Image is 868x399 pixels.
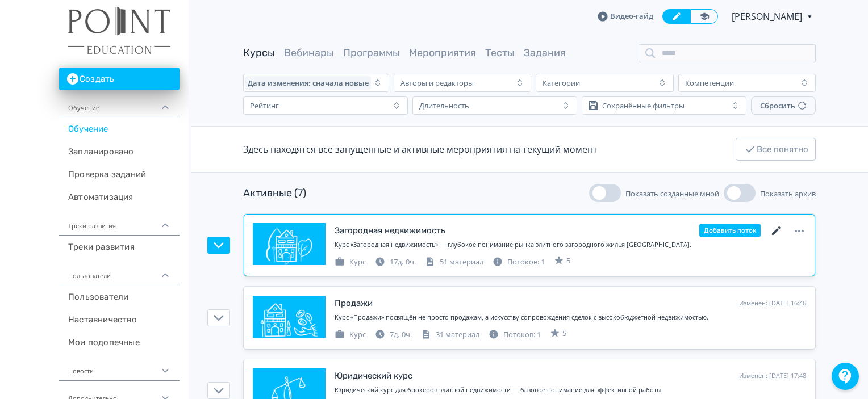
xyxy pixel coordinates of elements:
[602,101,685,110] div: Сохранённые фильтры
[566,255,570,267] span: 5
[59,90,180,117] div: Обучение
[59,285,180,308] a: Пользователи
[542,78,580,87] div: Категории
[394,74,531,92] button: Авторы и редакторы
[598,11,653,22] a: Видео-гайд
[485,47,515,59] a: Тесты
[625,188,719,199] span: Показать созданные мной
[59,140,180,163] a: Запланировано
[59,68,180,90] button: Создать
[59,354,180,381] div: Новости
[524,47,566,59] a: Задания
[248,78,369,87] span: Дата изменения: сначала новые
[335,297,373,310] div: Продажи
[59,163,180,186] a: Проверка заданий
[59,331,180,354] a: Мои подопечные
[59,236,180,258] a: Треки развития
[400,78,474,87] div: Авторы и редакторы
[343,47,400,59] a: Программы
[59,186,180,208] a: Автоматизация
[243,74,389,92] button: Дата изменения: сначала новые
[760,188,816,199] span: Показать архив
[335,369,412,383] div: Юридический курс
[402,329,412,339] span: 0ч.
[739,371,806,381] div: Изменен: [DATE] 17:48
[736,138,816,161] button: Все понятно
[739,299,806,308] div: Изменен: [DATE] 16:46
[751,96,816,115] button: Сбросить
[732,10,804,23] span: Татьяна Мальцева
[390,329,399,339] span: 7д.
[421,329,479,341] div: 31 материал
[335,385,806,395] div: Юридический курс для брокеров элитной недвижимости — базовое понимание для эффективной работы
[685,78,734,87] div: Компетенции
[59,117,180,140] a: Обучение
[335,240,806,250] div: Курс «Загородная недвижимость» — глубокое понимание рынка элитного загородного жилья Подмосковья.
[562,328,566,339] span: 5
[419,101,469,110] div: Длительность
[335,224,445,237] div: Загородная недвижимость
[284,47,334,59] a: Вебинары
[390,257,403,267] span: 17д.
[243,96,408,115] button: Рейтинг
[68,7,170,54] img: https://files.teachbase.ru/system/account/58038/logo/medium-97ce4804649a7c623cb39ef927fe1cc2.png
[335,257,366,268] div: Курс
[412,96,577,115] button: Длительность
[582,96,746,115] button: Сохранённые фильтры
[335,313,806,322] div: Курс «Продажи» посвящён не просто продажам, а искусству сопровождения сделок с высокобюджетной не...
[493,257,545,268] div: Потоков: 1
[243,186,306,201] div: Активные (7)
[409,47,476,59] a: Мероприятия
[699,224,761,237] button: Добавить поток
[489,329,541,341] div: Потоков: 1
[536,74,673,92] button: Категории
[690,9,718,24] a: Переключиться в режим ученика
[250,101,279,110] div: Рейтинг
[425,257,483,268] div: 51 материал
[59,208,180,236] div: Треки развития
[335,329,366,341] div: Курс
[59,258,180,285] div: Пользователи
[243,47,275,59] a: Курсы
[406,257,416,267] span: 0ч.
[678,74,816,92] button: Компетенции
[243,142,598,156] div: Здесь находятся все запущенные и активные мероприятия на текущий момент
[59,308,180,331] a: Наставничество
